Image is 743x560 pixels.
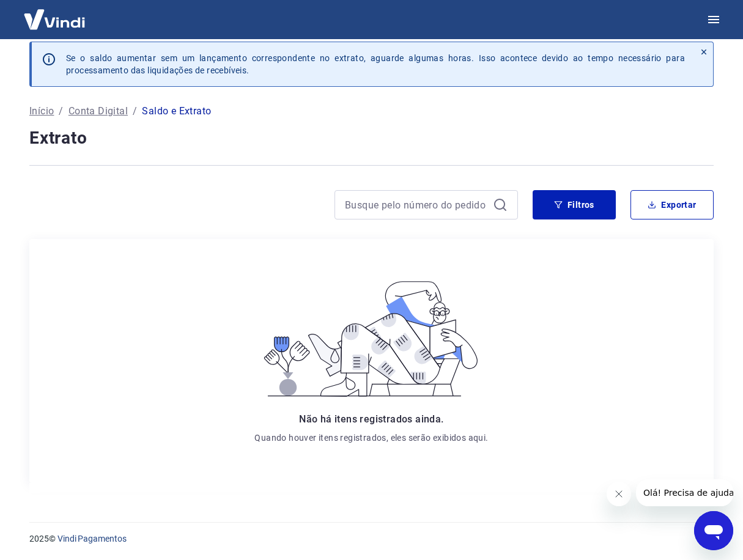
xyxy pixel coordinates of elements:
p: Se o saldo aumentar sem um lançamento correspondente no extrato, aguarde algumas horas. Isso acon... [66,52,685,76]
span: Não há itens registrados ainda. [299,413,443,425]
a: Vindi Pagamentos [57,534,127,543]
p: / [59,104,63,119]
iframe: Botão para abrir a janela de mensagens [694,511,733,550]
a: Conta Digital [68,104,128,119]
input: Busque pelo número do pedido [345,196,488,214]
p: 2025 © [29,532,714,545]
iframe: Fechar mensagem [607,482,631,506]
a: Início [29,104,54,119]
p: Quando houver itens registrados, eles serão exibidos aqui. [254,432,488,444]
button: Exportar [630,190,714,219]
button: Filtros [533,190,616,219]
p: / [133,104,137,119]
iframe: Mensagem da empresa [636,479,733,506]
h4: Extrato [29,126,714,150]
img: Vindi [15,1,94,38]
p: Saldo e Extrato [142,104,211,119]
span: Olá! Precisa de ajuda? [7,9,103,18]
